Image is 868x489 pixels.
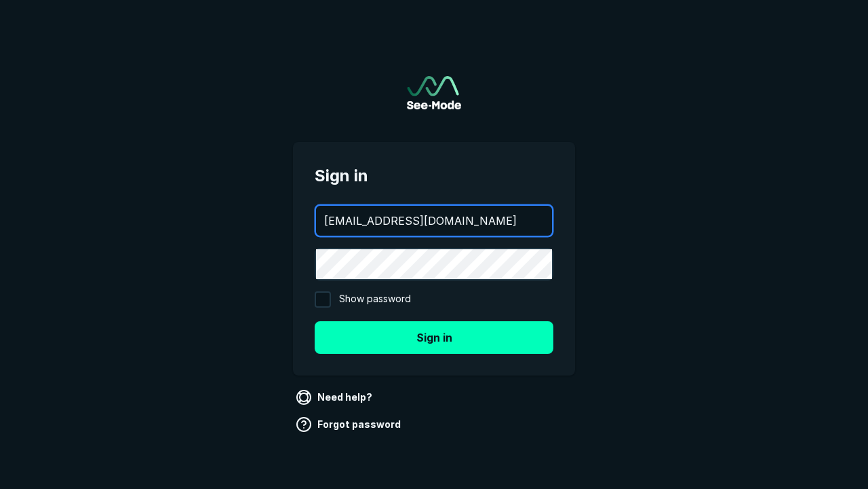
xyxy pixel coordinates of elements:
[315,164,553,188] span: Sign in
[407,76,461,109] a: Go to sign in
[316,206,552,236] input: your@email.com
[339,291,411,308] span: Show password
[407,76,461,109] img: See-Mode Logo
[293,414,406,435] a: Forgot password
[315,321,553,354] button: Sign in
[293,386,378,408] a: Need help?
